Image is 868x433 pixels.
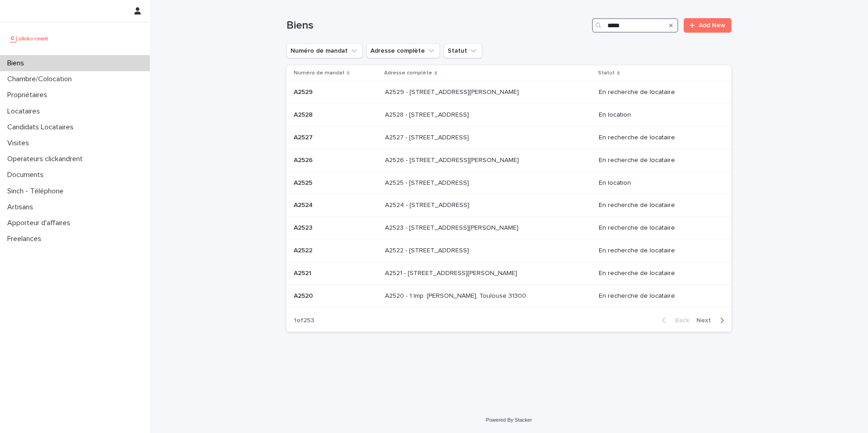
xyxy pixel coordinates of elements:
[385,155,521,164] p: A2526 - [STREET_ADDRESS][PERSON_NAME]
[599,202,717,209] p: En recherche de locataire
[286,310,321,332] p: 1 of 253
[4,219,78,227] p: Apporteur d'affaires
[670,317,689,324] span: Back
[294,109,315,119] p: A2528
[286,19,588,32] h1: Biens
[7,30,51,48] img: UCB0brd3T0yccxBKYDjQ
[4,139,36,148] p: Visites
[286,194,731,217] tr: A2524A2524 A2524 - [STREET_ADDRESS]A2524 - [STREET_ADDRESS] En recherche de locataire
[286,104,731,127] tr: A2528A2528 A2528 - [STREET_ADDRESS]A2528 - [STREET_ADDRESS] En location
[599,224,717,232] p: En recherche de locataire
[486,417,532,423] a: Powered By Stacker
[385,290,528,300] p: A2520 - 1 Imp. [PERSON_NAME], Toulouse 31300
[385,200,471,209] p: A2524 - [STREET_ADDRESS]
[385,132,471,142] p: A2527 - [STREET_ADDRESS]
[294,155,315,164] p: A2526
[4,123,81,132] p: Candidats Locataires
[294,177,314,187] p: A2525
[294,268,313,277] p: A2521
[696,317,716,324] span: Next
[655,316,693,325] button: Back
[4,203,40,212] p: Artisans
[294,200,315,209] p: A2524
[599,292,717,300] p: En recherche de locataire
[599,111,717,119] p: En location
[294,87,315,96] p: A2529
[294,68,345,78] p: Numéro de mandat
[598,68,615,78] p: Statut
[294,132,315,142] p: A2527
[599,134,717,142] p: En recherche de locataire
[4,75,79,84] p: Chambre/Colocation
[4,91,54,99] p: Propriétaires
[693,316,731,325] button: Next
[286,285,731,307] tr: A2520A2520 A2520 - 1 Imp. [PERSON_NAME], Toulouse 31300A2520 - 1 Imp. [PERSON_NAME], Toulouse 313...
[385,87,521,96] p: A2529 - 14 rue Honoré de Balzac, Garges-lès-Gonesse 95140
[4,59,31,68] p: Biens
[385,268,519,277] p: A2521 - 44 avenue François Mansart, Maisons-Laffitte 78600
[286,172,731,194] tr: A2525A2525 A2525 - [STREET_ADDRESS]A2525 - [STREET_ADDRESS] En location
[4,171,51,179] p: Documents
[286,217,731,240] tr: A2523A2523 A2523 - [STREET_ADDRESS][PERSON_NAME]A2523 - [STREET_ADDRESS][PERSON_NAME] En recherch...
[286,262,731,285] tr: A2521A2521 A2521 - [STREET_ADDRESS][PERSON_NAME]A2521 - [STREET_ADDRESS][PERSON_NAME] En recherch...
[286,126,731,149] tr: A2527A2527 A2527 - [STREET_ADDRESS]A2527 - [STREET_ADDRESS] En recherche de locataire
[599,247,717,255] p: En recherche de locataire
[4,235,49,243] p: Freelances
[4,187,71,196] p: Sinch - Téléphone
[4,107,47,116] p: Locataires
[294,290,315,300] p: A2520
[385,245,471,255] p: A2522 - [STREET_ADDRESS]
[286,239,731,262] tr: A2522A2522 A2522 - [STREET_ADDRESS]A2522 - [STREET_ADDRESS] En recherche de locataire
[385,109,471,119] p: A2528 - [STREET_ADDRESS]
[444,44,482,58] button: Statut
[599,157,717,164] p: En recherche de locataire
[385,222,520,232] p: A2523 - 18 quai Alphonse Le Gallo, Boulogne-Billancourt 92100
[599,89,717,96] p: En recherche de locataire
[286,149,731,172] tr: A2526A2526 A2526 - [STREET_ADDRESS][PERSON_NAME]A2526 - [STREET_ADDRESS][PERSON_NAME] En recherch...
[599,270,717,277] p: En recherche de locataire
[385,177,471,187] p: A2525 - [STREET_ADDRESS]
[599,179,717,187] p: En location
[294,245,314,255] p: A2522
[699,22,725,29] span: Add New
[384,68,432,78] p: Adresse complète
[684,18,731,33] a: Add New
[286,44,363,58] button: Numéro de mandat
[286,81,731,104] tr: A2529A2529 A2529 - [STREET_ADDRESS][PERSON_NAME]A2529 - [STREET_ADDRESS][PERSON_NAME] En recherch...
[366,44,440,58] button: Adresse complète
[4,155,90,163] p: Operateurs clickandrent
[592,18,678,33] input: Search
[294,222,314,232] p: A2523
